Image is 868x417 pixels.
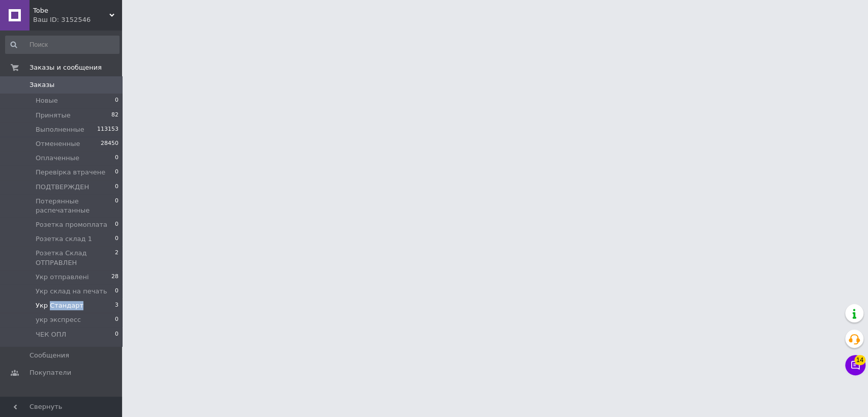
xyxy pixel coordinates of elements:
span: Розетка Склад ОТПРАВЛЕН [36,249,115,267]
span: Укр Стандарт [36,301,83,310]
span: 28450 [101,139,118,148]
span: 0 [115,96,118,105]
span: Перевірка втрачене [36,168,105,177]
span: 3 [115,301,118,310]
span: 2 [115,249,118,267]
span: 0 [115,197,118,215]
span: Розетка промоплата [36,220,107,229]
span: Покупатели [29,368,71,377]
span: ПОДТВЕРЖДЕН [36,183,89,192]
span: Отмененные [36,139,80,148]
span: Сообщения [29,351,69,360]
span: 0 [115,234,118,244]
span: 28 [111,273,118,282]
span: 0 [115,168,118,177]
span: Укр склад на печать [36,287,107,296]
span: Укр отправлені [36,273,88,282]
span: Розетка склад 1 [36,234,92,244]
span: 82 [111,111,118,120]
span: 0 [115,330,118,339]
span: Новые [36,96,58,105]
span: Потерянные распечатанные [36,197,115,215]
span: 0 [115,183,118,192]
span: ЧЕК ОПЛ [36,330,66,339]
span: 0 [115,315,118,324]
span: 0 [115,220,118,229]
span: Выполненные [36,125,84,134]
span: Заказы и сообщения [29,63,102,72]
div: Ваш ID: 3152546 [33,15,122,24]
span: 113153 [97,125,118,134]
span: Принятые [36,111,71,120]
span: 0 [115,154,118,163]
span: Заказы [29,80,54,90]
span: 0 [115,287,118,296]
span: Оплаченные [36,154,79,163]
span: 14 [854,355,865,365]
span: укр экспресс [36,315,81,324]
button: Чат с покупателем14 [845,355,865,375]
span: Tobe [33,6,109,15]
input: Поиск [5,36,119,54]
